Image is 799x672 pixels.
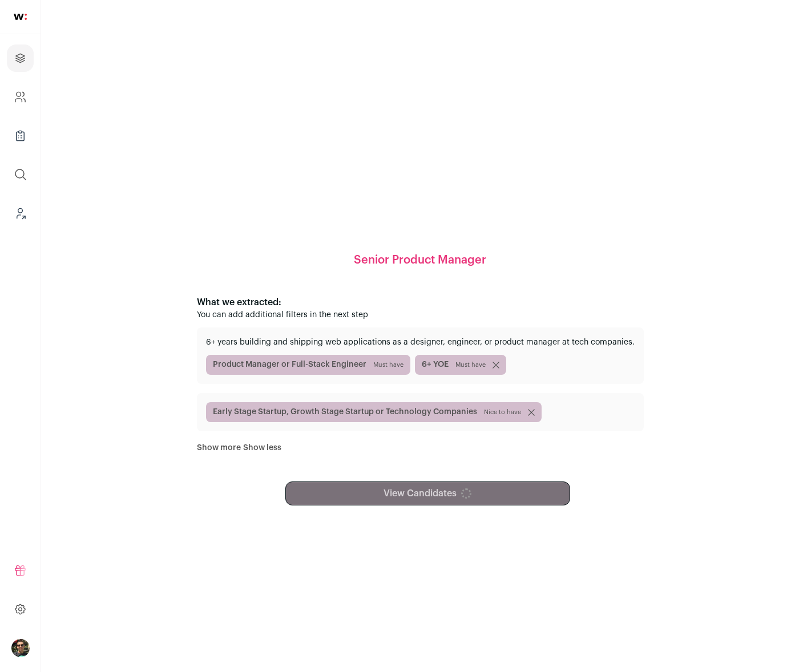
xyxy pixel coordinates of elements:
[206,337,635,348] p: 6+ years building and shipping web applications as a designer, engineer, or product manager at te...
[373,361,403,370] span: Must have
[354,252,486,268] h1: Senior Product Manager
[243,442,281,454] button: Show less
[7,122,34,149] a: Company Lists
[14,14,27,20] img: wellfound-shorthand-0d5821cbd27db2630d0214b213865d53afaa358527fdda9d0ea32b1df1b89c2c.svg
[206,355,410,375] span: Product Manager or Full-Stack Engineer
[197,309,644,321] p: You can add additional filters in the next step
[197,295,644,309] p: What we extracted:
[7,200,34,227] a: Leads (Backoffice)
[206,402,542,422] span: Early Stage Startup, Growth Stage Startup or Technology Companies
[7,44,34,72] a: Projects
[7,83,34,111] a: Company and ATS Settings
[11,639,30,657] img: 8429747-medium_jpg
[11,639,30,657] button: Open dropdown
[197,442,241,454] button: Show more
[484,408,521,417] span: Nice to have
[415,355,506,375] span: 6+ YOE
[455,361,486,370] span: Must have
